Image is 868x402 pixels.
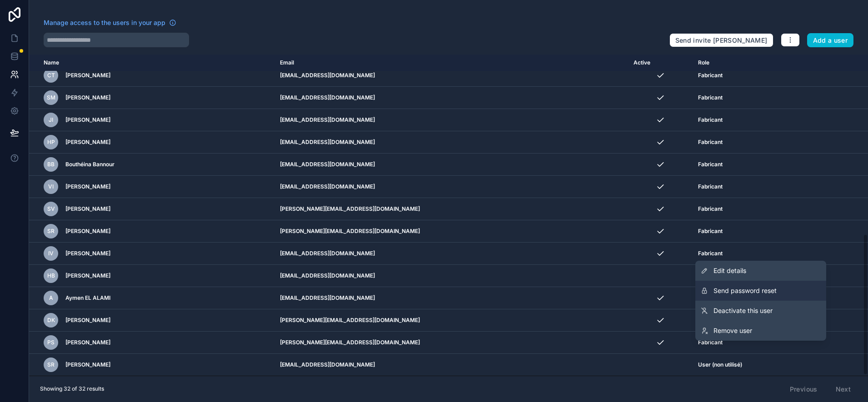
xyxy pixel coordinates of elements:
[65,339,110,346] span: [PERSON_NAME]
[695,301,826,321] a: Deactivate this user
[47,317,55,324] span: DK
[698,361,742,368] span: User (non utilisé)
[47,339,55,346] span: PS
[47,94,55,101] span: SM
[49,116,53,124] span: JI
[695,281,826,301] button: Send password reset
[713,306,773,315] span: Deactivate this user
[274,265,628,287] td: [EMAIL_ADDRESS][DOMAIN_NAME]
[47,272,55,279] span: HB
[274,287,628,309] td: [EMAIL_ADDRESS][DOMAIN_NAME]
[274,55,628,71] th: Email
[47,139,55,146] span: HP
[274,65,628,87] td: [EMAIL_ADDRESS][DOMAIN_NAME]
[713,326,752,335] span: Remove user
[698,161,723,168] span: Fabricant
[47,228,55,235] span: SR
[698,72,723,79] span: Fabricant
[698,339,723,346] span: Fabricant
[65,161,115,168] span: Bouthéina Bannour
[274,332,628,354] td: [PERSON_NAME][EMAIL_ADDRESS][DOMAIN_NAME]
[65,272,110,279] span: [PERSON_NAME]
[695,321,826,341] a: Remove user
[693,55,821,71] th: Role
[698,94,723,101] span: Fabricant
[65,361,110,368] span: [PERSON_NAME]
[44,18,165,27] span: Manage access to the users in your app
[274,176,628,198] td: [EMAIL_ADDRESS][DOMAIN_NAME]
[274,354,628,376] td: [EMAIL_ADDRESS][DOMAIN_NAME]
[65,294,110,302] span: Aymen EL ALAMI
[65,205,110,213] span: [PERSON_NAME]
[698,250,723,257] span: Fabricant
[49,294,53,302] span: A
[47,161,55,168] span: BB
[65,317,110,324] span: [PERSON_NAME]
[274,198,628,220] td: [PERSON_NAME][EMAIL_ADDRESS][DOMAIN_NAME]
[65,139,110,146] span: [PERSON_NAME]
[698,205,723,213] span: Fabricant
[713,286,777,295] span: Send password reset
[698,139,723,146] span: Fabricant
[669,33,773,48] button: Send invite [PERSON_NAME]
[47,205,55,213] span: SV
[47,72,55,79] span: CT
[274,243,628,265] td: [EMAIL_ADDRESS][DOMAIN_NAME]
[698,116,723,124] span: Fabricant
[274,154,628,176] td: [EMAIL_ADDRESS][DOMAIN_NAME]
[274,220,628,243] td: [PERSON_NAME][EMAIL_ADDRESS][DOMAIN_NAME]
[29,55,868,376] div: scrollable content
[48,183,54,190] span: VI
[40,385,104,392] span: Showing 32 of 32 results
[713,266,746,275] span: Edit details
[47,361,55,368] span: SR
[29,55,274,71] th: Name
[698,228,723,235] span: Fabricant
[274,309,628,332] td: [PERSON_NAME][EMAIL_ADDRESS][DOMAIN_NAME]
[698,183,723,190] span: Fabricant
[628,55,693,71] th: Active
[807,33,854,48] button: Add a user
[65,250,110,257] span: [PERSON_NAME]
[65,228,110,235] span: [PERSON_NAME]
[65,94,110,101] span: [PERSON_NAME]
[274,87,628,109] td: [EMAIL_ADDRESS][DOMAIN_NAME]
[48,250,54,257] span: IV
[65,72,110,79] span: [PERSON_NAME]
[274,109,628,131] td: [EMAIL_ADDRESS][DOMAIN_NAME]
[44,18,176,27] a: Manage access to the users in your app
[695,261,826,281] a: Edit details
[65,183,110,190] span: [PERSON_NAME]
[274,131,628,154] td: [EMAIL_ADDRESS][DOMAIN_NAME]
[65,116,110,124] span: [PERSON_NAME]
